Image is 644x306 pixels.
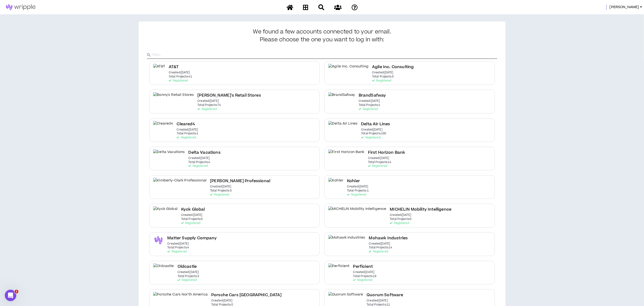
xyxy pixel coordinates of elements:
img: Bonny's Retail Stores [153,92,194,103]
p: Total Projects: 14 [368,161,391,164]
iframe: Intercom live chat [5,290,16,301]
p: Registered [210,193,229,197]
p: Created: [DATE] [168,242,189,246]
span: [PERSON_NAME] [610,5,639,10]
p: Total Projects: 1 [177,132,199,135]
h2: Matter Supply Company [168,235,217,241]
p: Registered [361,136,380,139]
p: Created: [DATE] [369,242,390,246]
p: Registered [353,279,372,282]
p: Total Projects: 1 [347,189,369,192]
img: Cleared4 [153,121,173,132]
p: Created: [DATE] [390,213,411,217]
p: Total Projects: 0 [390,218,412,221]
p: Created: [DATE] [178,271,199,274]
p: Total Projects: 5 [210,189,232,192]
p: Created: [DATE] [189,157,210,160]
p: Registered [197,108,216,111]
h2: Kyck Global [181,206,205,213]
img: Delta Vacations [153,149,185,160]
img: Porsche Cars North America [153,292,208,303]
img: Matter Supply Company [153,235,164,246]
p: Registered [369,250,388,253]
p: Total Projects: 4 [168,246,189,249]
p: Created: [DATE] [347,185,368,188]
h2: Mohawk Industries [369,235,408,241]
p: Created: [DATE] [367,299,388,302]
h2: First Horizon Bank [368,149,405,156]
h2: MICHELIN Mobility Intelligence [390,206,452,213]
p: Total Projects: 1 [359,104,380,107]
img: MICHELIN Mobility Intelligence [328,206,386,217]
h2: Kohler [347,178,360,184]
h2: Oldcastle [178,263,197,270]
p: Created: [DATE] [181,213,202,217]
img: Oldcastle [153,263,174,274]
p: Registered [177,136,196,139]
p: Created: [DATE] [210,185,231,188]
img: Mohawk Industries [328,235,365,246]
p: Total Projects: 5 [372,75,394,78]
p: Total Projects: 19 [353,275,377,278]
p: Created: [DATE] [361,128,383,131]
img: Delta Air Lines [328,121,358,132]
h2: Delta Vacations [189,149,221,156]
img: Kyck Global [153,206,178,217]
p: Registered [372,79,391,82]
p: Registered [390,222,409,225]
h3: We found a few accounts connected to your email. [147,29,497,43]
p: Total Projects: 41 [169,75,192,78]
h2: Delta Air Lines [361,121,390,127]
p: Created: [DATE] [177,128,198,131]
p: Created: [DATE] [359,99,380,103]
p: Total Projects: 0 [181,218,203,221]
img: Quorum Software [328,292,363,303]
span: Please choose the one you want to log in with: [260,37,384,43]
p: Created: [DATE] [197,99,219,103]
p: Registered [347,193,366,197]
h2: [PERSON_NAME]'s Retail Stores [197,92,261,99]
img: First Horizon Bank [328,149,365,160]
p: Created: [DATE] [169,71,190,74]
span: 1 [15,290,18,294]
p: Registered [178,279,197,282]
p: Total Projects: 4 [189,161,210,164]
p: Registered [359,108,378,111]
h2: Quorum Software [367,292,403,298]
img: AT&T [153,64,165,75]
p: Total Projects: 3 [178,275,199,278]
p: Registered [168,250,187,253]
h2: Cleared4 [177,121,195,127]
p: Created: [DATE] [353,271,374,274]
p: Created: [DATE] [372,71,393,74]
p: Created: [DATE] [368,157,389,160]
h2: [PERSON_NAME] Professional [210,178,270,184]
h2: Porsche Cars [GEOGRAPHIC_DATA] [211,292,282,298]
img: Agile Inc. Consulting [328,64,369,75]
p: Registered [189,164,208,168]
img: BrandSafway [328,92,355,103]
p: Registered [368,164,387,168]
p: Total Projects: 190 [361,132,386,135]
p: Registered [181,222,200,225]
img: Kohler [328,178,344,189]
p: Total Projects: 74 [197,104,221,107]
h2: Agile Inc. Consulting [372,64,414,70]
h2: AT&T [169,64,179,70]
h2: Perficient [353,263,373,270]
h2: BrandSafway [359,92,386,99]
p: Registered [169,79,188,82]
p: Total Projects: 14 [369,246,392,249]
p: Created: [DATE] [211,299,233,302]
img: Kimberly-Clark Professional [153,178,207,189]
input: Filter.. [152,51,497,59]
img: Perficient [328,263,350,274]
